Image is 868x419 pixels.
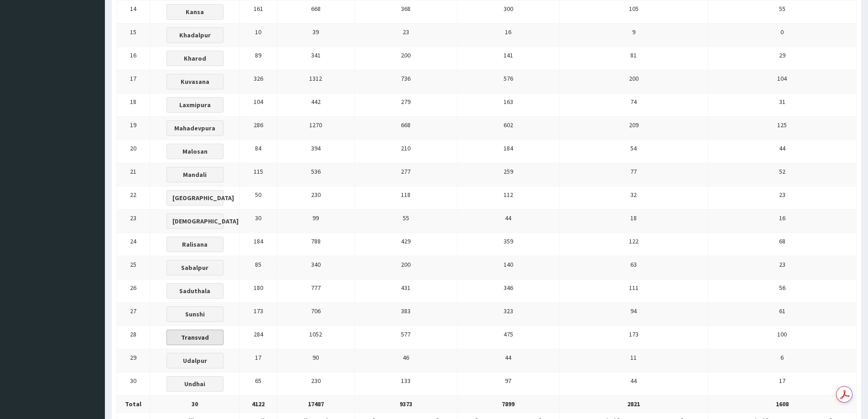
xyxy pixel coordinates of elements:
button: [DEMOGRAPHIC_DATA] [166,213,223,229]
td: 63 [559,256,708,279]
td: 23 [708,186,857,210]
td: 55 [355,210,457,233]
button: Kharod [166,51,223,66]
td: 736 [355,70,457,93]
td: 140 [457,256,559,279]
td: 359 [457,233,559,256]
td: 184 [240,233,277,256]
td: 1312 [277,70,354,93]
td: 94 [559,303,708,326]
td: 230 [277,186,354,210]
td: 30 [240,210,277,233]
td: 44 [457,349,559,372]
th: Total [117,396,150,413]
td: 133 [355,372,457,396]
b: Sabalpur [181,264,208,272]
b: Ralisana [182,240,208,248]
th: 7899 [457,396,559,413]
b: Laxmipura [179,101,211,109]
button: Kansa [166,4,223,20]
td: 111 [559,279,708,303]
td: 118 [355,186,457,210]
td: 29 [708,47,857,70]
td: 24 [117,233,150,256]
b: Malosan [182,147,208,155]
b: [GEOGRAPHIC_DATA] [172,194,234,202]
td: 9 [559,24,708,47]
button: Udalpur [166,353,223,368]
b: Kharod [184,54,206,62]
td: 22 [117,186,150,210]
td: 340 [277,256,354,279]
td: 706 [277,303,354,326]
td: 23 [708,256,857,279]
td: 173 [240,303,277,326]
td: 52 [708,163,857,186]
td: 368 [355,0,457,24]
td: 277 [355,163,457,186]
td: 122 [559,233,708,256]
td: 90 [277,349,354,372]
td: 209 [559,117,708,140]
td: 536 [277,163,354,186]
button: [GEOGRAPHIC_DATA] [166,190,223,206]
td: 383 [355,303,457,326]
td: 112 [457,186,559,210]
td: 23 [355,24,457,47]
td: 180 [240,279,277,303]
td: 10 [240,24,277,47]
td: 28 [117,326,150,349]
b: Sunshi [185,310,205,318]
td: 1052 [277,326,354,349]
td: 44 [708,140,857,163]
td: 16 [117,47,150,70]
td: 14 [117,0,150,24]
td: 32 [559,186,708,210]
b: Udalpur [183,357,207,365]
td: 77 [559,163,708,186]
b: Kuvasana [181,78,209,86]
button: Saduthala [166,283,223,299]
b: Undhai [184,380,205,388]
td: 27 [117,303,150,326]
td: 25 [117,256,150,279]
td: 284 [240,326,277,349]
td: 286 [240,117,277,140]
td: 23 [117,210,150,233]
td: 44 [559,372,708,396]
td: 81 [559,47,708,70]
td: 184 [457,140,559,163]
button: Khadalpur [166,27,223,43]
td: 104 [240,93,277,117]
td: 279 [355,93,457,117]
td: 55 [708,0,857,24]
td: 17 [708,372,857,396]
td: 602 [457,117,559,140]
th: 2821 [559,396,708,413]
td: 65 [240,372,277,396]
td: 341 [277,47,354,70]
td: 39 [277,24,354,47]
td: 115 [240,163,277,186]
td: 788 [277,233,354,256]
td: 200 [355,47,457,70]
button: Malosan [166,144,223,159]
td: 125 [708,117,857,140]
td: 31 [708,93,857,117]
td: 105 [559,0,708,24]
td: 17 [240,349,277,372]
td: 68 [708,233,857,256]
td: 173 [559,326,708,349]
td: 141 [457,47,559,70]
td: 85 [240,256,277,279]
td: 104 [708,70,857,93]
td: 26 [117,279,150,303]
td: 16 [708,210,857,233]
td: 200 [559,70,708,93]
b: Transvad [181,333,209,341]
td: 442 [277,93,354,117]
td: 1270 [277,117,354,140]
button: Ralisana [166,237,223,252]
td: 11 [559,349,708,372]
th: 4122 [240,396,277,413]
